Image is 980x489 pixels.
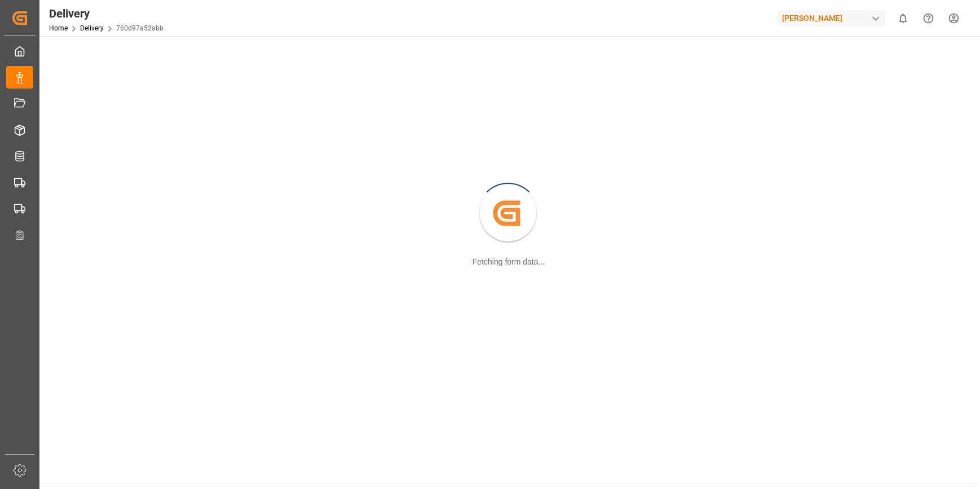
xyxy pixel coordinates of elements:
[49,24,68,32] a: Home
[916,6,941,31] button: Help Center
[473,256,545,268] div: Fetching form data...
[80,24,104,32] a: Delivery
[778,7,890,29] button: [PERSON_NAME]
[778,10,886,27] div: [PERSON_NAME]
[49,5,164,22] div: Delivery
[890,6,916,31] button: show 0 new notifications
